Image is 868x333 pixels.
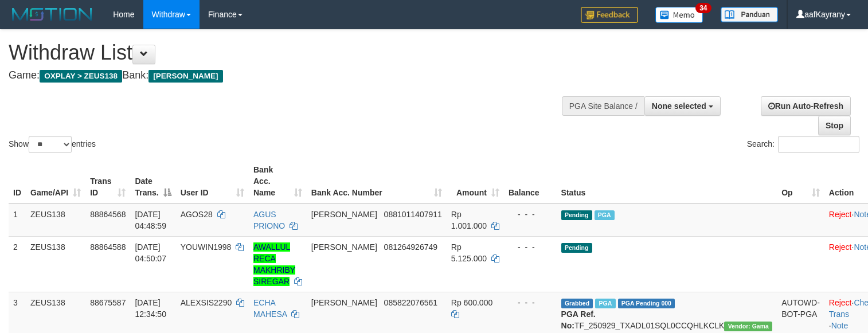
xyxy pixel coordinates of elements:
span: Vendor URL: https://trx31.1velocity.biz [724,322,772,331]
span: 88864588 [90,242,126,252]
span: Copy 085822076561 to clipboard [384,298,437,307]
a: ECHA MAHESA [253,298,287,319]
span: OXPLAY > ZEUS138 [40,70,122,83]
span: Rp 600.000 [451,298,492,307]
img: Button%20Memo.svg [655,7,703,23]
span: PGA Pending [618,299,675,308]
div: - - - [509,209,552,220]
span: [PERSON_NAME] [148,70,222,83]
a: Note [831,321,849,330]
div: - - - [509,241,552,253]
span: 34 [695,3,711,13]
th: Balance [504,159,557,203]
td: 2 [9,236,26,292]
img: panduan.png [721,7,778,22]
span: [PERSON_NAME] [311,210,377,219]
a: Stop [818,116,851,135]
span: Marked by aafkaynarin [595,210,615,220]
span: Grabbed [561,299,593,308]
span: Rp 1.001.000 [451,210,487,230]
th: Amount: activate to sort column ascending [447,159,504,203]
span: YOUWIN1998 [181,242,232,252]
th: Trans ID: activate to sort column ascending [85,159,130,203]
div: - - - [509,297,552,308]
div: PGA Site Balance / [562,96,644,116]
span: [PERSON_NAME] [311,242,377,252]
a: Run Auto-Refresh [761,96,851,116]
a: Reject [829,298,852,307]
h1: Withdraw List [9,41,567,64]
td: ZEUS138 [26,203,85,237]
a: Reject [829,242,852,252]
span: [PERSON_NAME] [311,298,377,307]
th: Bank Acc. Name: activate to sort column ascending [249,159,307,203]
a: AGUS PRIONO [253,210,285,230]
th: User ID: activate to sort column ascending [176,159,249,203]
span: [DATE] 04:50:07 [135,242,166,263]
b: PGA Ref. No: [561,310,596,330]
a: Reject [829,210,852,219]
select: Showentries [29,136,72,153]
td: ZEUS138 [26,236,85,292]
span: 88675587 [90,298,126,307]
img: MOTION_logo.png [9,6,96,23]
h4: Game: Bank: [9,70,567,81]
th: Game/API: activate to sort column ascending [26,159,85,203]
img: Feedback.jpg [581,7,638,23]
span: ALEXSIS2290 [181,298,232,307]
span: 88864568 [90,210,126,219]
span: Copy 0881011407911 to clipboard [384,210,442,219]
span: [DATE] 04:48:59 [135,210,166,230]
td: 1 [9,203,26,237]
span: Rp 5.125.000 [451,242,487,263]
input: Search: [778,136,859,153]
a: AWALLUL RECA MAKHRIBY SIREGAR [253,242,295,286]
th: Date Trans.: activate to sort column descending [130,159,175,203]
span: [DATE] 12:34:50 [135,298,166,319]
th: Bank Acc. Number: activate to sort column ascending [307,159,447,203]
span: Copy 081264926749 to clipboard [384,242,437,252]
span: Pending [561,210,592,220]
button: None selected [644,96,721,116]
th: ID [9,159,26,203]
th: Op: activate to sort column ascending [777,159,824,203]
th: Status [557,159,777,203]
span: Marked by aafpengsreynich [595,299,615,308]
label: Show entries [9,136,96,153]
span: AGOS28 [181,210,213,219]
span: None selected [652,101,706,111]
span: Pending [561,243,592,253]
label: Search: [747,136,859,153]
